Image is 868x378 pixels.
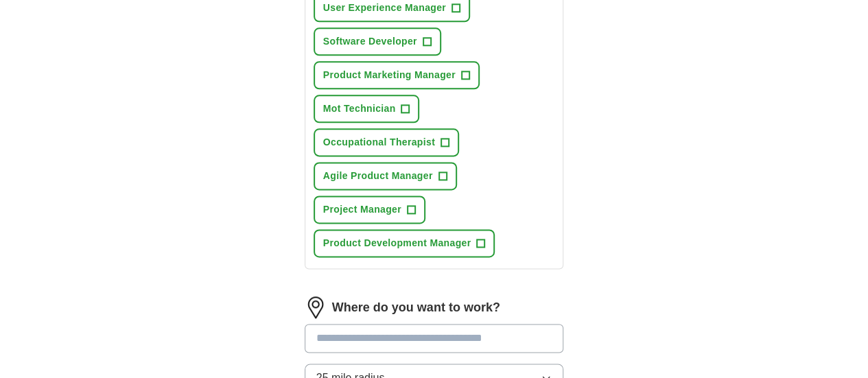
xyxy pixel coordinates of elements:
span: Mot Technician [323,102,396,116]
span: Product Marketing Manager [323,68,456,82]
button: Product Marketing Manager [314,61,480,89]
button: Mot Technician [314,95,420,123]
button: Agile Product Manager [314,162,457,190]
button: Occupational Therapist [314,128,459,156]
span: Agile Product Manager [323,169,433,183]
span: Occupational Therapist [323,135,435,150]
span: Project Manager [323,202,401,217]
span: Software Developer [323,34,417,49]
button: Project Manager [314,196,425,224]
span: Product Development Manager [323,236,471,250]
button: Software Developer [314,27,441,56]
button: Product Development Manager [314,229,495,257]
span: User Experience Manager [323,1,446,15]
label: Where do you want to work? [332,298,500,317]
img: location.png [305,296,327,318]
